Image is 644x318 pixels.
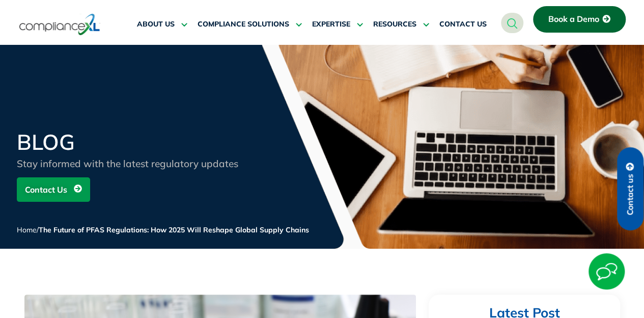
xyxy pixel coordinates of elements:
span: Contact us [626,174,635,215]
a: navsearch-button [501,13,523,33]
span: Stay informed with the latest regulatory updates [17,157,238,170]
img: Start Chat [589,253,625,289]
a: COMPLIANCE SOLUTIONS [198,12,302,37]
span: EXPERTISE [312,20,350,29]
a: ABOUT US [137,12,187,37]
span: The Future of PFAS Regulations: How 2025 Will Reshape Global Supply Chains [39,225,309,234]
a: EXPERTISE [312,12,363,37]
span: / [17,225,309,234]
span: RESOURCES [373,20,416,29]
img: logo-one.svg [19,13,100,36]
a: Book a Demo [533,6,626,33]
span: ABOUT US [137,20,175,29]
span: COMPLIANCE SOLUTIONS [198,20,289,29]
a: CONTACT US [439,12,487,37]
a: Contact us [617,147,643,230]
span: Contact Us [25,180,67,199]
span: Book a Demo [548,15,599,24]
a: Contact Us [17,177,90,202]
span: CONTACT US [439,20,487,29]
a: Home [17,225,37,234]
h2: BLOG [17,131,261,153]
a: RESOURCES [373,12,429,37]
